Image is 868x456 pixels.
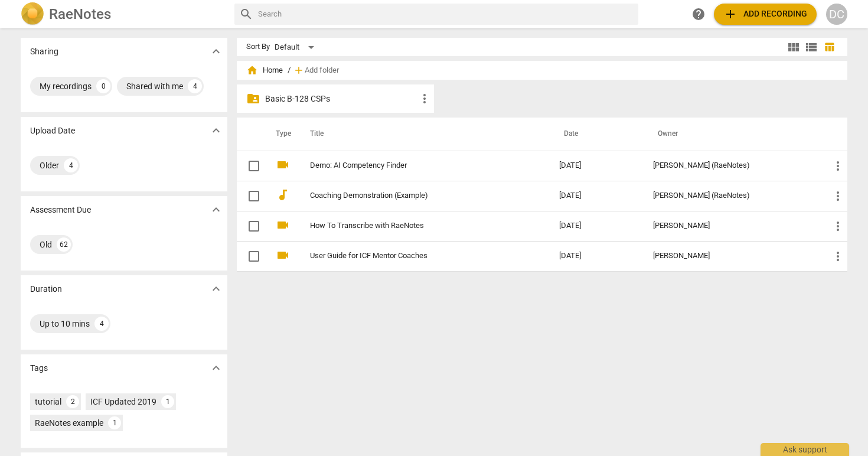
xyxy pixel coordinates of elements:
[40,159,59,171] div: Older
[21,2,225,26] a: LogoRaeNotes
[831,159,845,173] span: more_vert
[723,7,807,21] span: Add recording
[30,45,58,58] p: Sharing
[276,188,290,202] span: audiotrack
[66,395,79,408] div: 2
[49,6,111,22] h2: RaeNotes
[96,79,110,93] div: 0
[787,40,801,54] span: view_module
[40,318,90,330] div: Up to 10 mins
[310,191,517,200] a: Coaching Demonstration (Example)
[310,222,517,230] a: How To Transcribe with RaeNotes
[209,44,223,58] span: expand_more
[30,125,75,137] p: Upload Date
[207,201,225,219] button: Show more
[831,189,845,203] span: more_vert
[276,248,290,262] span: videocam
[209,282,223,296] span: expand_more
[691,7,706,21] span: help
[653,161,812,170] div: [PERSON_NAME] (RaeNotes)
[126,80,183,92] div: Shared with me
[288,66,291,75] span: /
[550,118,644,151] th: Date
[30,362,48,374] p: Tags
[94,317,109,331] div: 4
[831,219,845,233] span: more_vert
[35,417,103,429] div: RaeNotes example
[64,158,78,172] div: 4
[276,218,290,232] span: videocam
[207,43,225,60] button: Show more
[802,38,820,56] button: List view
[826,4,847,25] button: DC
[258,5,634,24] input: Search
[305,66,339,75] span: Add folder
[57,237,71,252] div: 62
[207,359,225,377] button: Show more
[276,158,290,172] span: videocam
[40,80,92,92] div: My recordings
[246,64,283,76] span: Home
[239,7,253,21] span: search
[310,161,517,170] a: Demo: AI Competency Finder
[310,252,517,260] a: User Guide for ICF Mentor Coaches
[30,204,91,216] p: Assessment Due
[35,396,61,408] div: tutorial
[653,222,812,230] div: [PERSON_NAME]
[550,181,644,211] td: [DATE]
[831,249,845,263] span: more_vert
[550,241,644,271] td: [DATE]
[820,38,838,56] button: Table view
[188,79,202,93] div: 4
[161,395,174,408] div: 1
[275,38,318,57] div: Default
[761,443,849,456] div: Ask support
[207,122,225,139] button: Show more
[265,93,417,105] p: Basic B-128 CSPs
[246,43,270,51] div: Sort By
[723,7,738,21] span: add
[688,4,709,25] a: Help
[90,396,156,408] div: ICF Updated 2019
[824,41,835,53] span: table_chart
[644,118,821,151] th: Owner
[550,211,644,241] td: [DATE]
[207,280,225,298] button: Show more
[653,191,812,200] div: [PERSON_NAME] (RaeNotes)
[30,283,62,295] p: Duration
[653,252,812,260] div: [PERSON_NAME]
[550,151,644,181] td: [DATE]
[293,64,305,76] span: add
[209,361,223,375] span: expand_more
[21,2,44,26] img: Logo
[296,118,550,151] th: Title
[804,40,818,54] span: view_list
[246,92,260,106] span: folder_shared
[246,64,258,76] span: home
[209,123,223,138] span: expand_more
[266,118,296,151] th: Type
[40,239,52,250] div: Old
[714,4,817,25] button: Upload
[108,416,121,429] div: 1
[417,92,432,106] span: more_vert
[785,38,802,56] button: Tile view
[209,203,223,217] span: expand_more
